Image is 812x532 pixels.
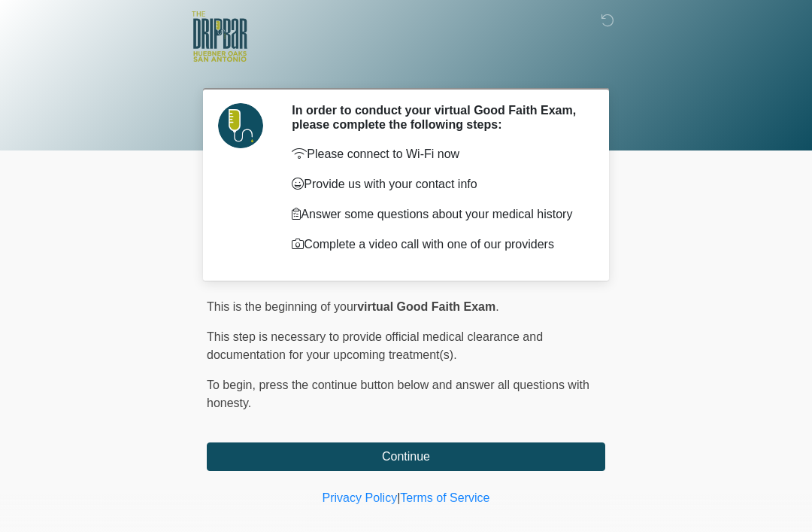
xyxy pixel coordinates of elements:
strong: virtual Good Faith Exam [357,300,495,313]
p: Please connect to Wi-Fi now [292,145,583,163]
a: | [397,491,400,504]
p: Complete a video call with one of our providers [292,236,583,254]
span: press the continue button below and answer all questions with honesty. [207,378,589,409]
span: To begin, [207,378,259,391]
button: Continue [207,442,605,471]
img: The DRIPBaR - The Strand at Huebner Oaks Logo [192,11,247,62]
span: . [495,300,498,313]
span: This is the beginning of your [207,300,357,313]
p: Provide us with your contact info [292,175,583,193]
span: This step is necessary to provide official medical clearance and documentation for your upcoming ... [207,330,543,361]
p: Answer some questions about your medical history [292,205,583,223]
img: Agent Avatar [218,103,263,148]
a: Privacy Policy [323,491,398,504]
h2: In order to conduct your virtual Good Faith Exam, please complete the following steps: [292,103,583,132]
a: Terms of Service [400,491,489,504]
